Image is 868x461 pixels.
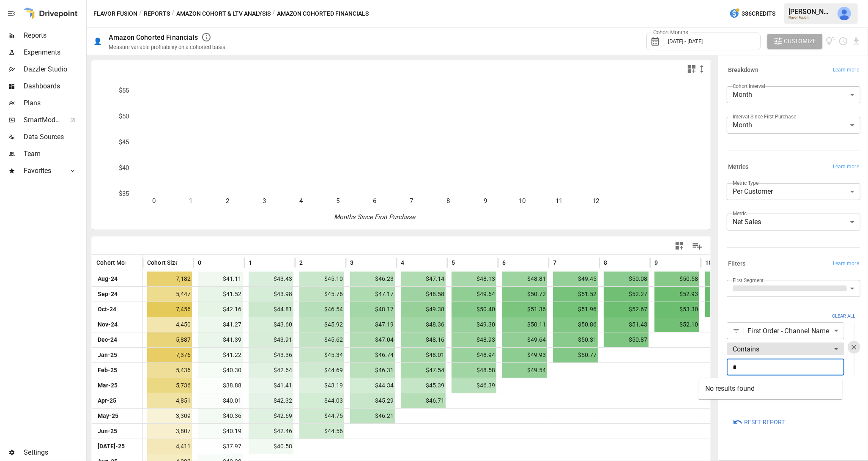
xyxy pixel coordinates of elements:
[502,317,547,332] span: $50.11
[452,317,496,332] span: $49.30
[198,363,243,378] span: $40.30
[198,378,243,393] span: $38.88
[299,197,303,205] text: 4
[147,439,192,454] span: 4,411
[198,439,243,454] span: $37.97
[350,363,395,378] span: $46.31
[147,424,192,439] span: 3,807
[553,258,556,267] span: 7
[172,8,175,19] div: /
[833,260,859,268] span: Learn more
[789,8,832,16] div: [PERSON_NAME]
[96,287,119,302] span: Sep-24
[147,302,192,317] span: 7,456
[789,16,832,19] div: Flavor Fusion
[838,7,851,20] img: Derek Yimoyines
[828,310,860,323] button: Clear ALl
[96,348,118,362] span: Jan-25
[668,38,703,44] span: [DATE] - [DATE]
[727,340,844,357] div: Contains
[147,393,192,408] span: 4,851
[336,197,340,205] text: 5
[299,409,344,423] span: $44.75
[354,257,366,269] button: Sort
[519,197,526,205] text: 10
[557,257,569,269] button: Sort
[604,272,649,286] span: $50.08
[147,378,192,393] span: 5,736
[350,348,395,362] span: $46.74
[198,317,243,332] span: $41.27
[249,363,293,378] span: $42.64
[604,332,649,347] span: $50.87
[147,287,192,302] span: 5,447
[604,302,649,317] span: $52.67
[198,393,243,408] span: $40.01
[833,163,859,171] span: Learn more
[705,302,750,317] span: $54.04
[299,348,344,362] span: $45.34
[299,332,344,347] span: $45.62
[147,363,192,378] span: 5,436
[96,317,119,332] span: Nov-24
[126,257,138,269] button: Sort
[401,258,404,267] span: 4
[109,44,227,50] div: Measure variable profitability on a cohorted basis.
[24,81,85,91] span: Dashboards
[733,210,747,217] label: Metric
[139,8,142,19] div: /
[119,138,129,146] text: $45
[748,326,831,336] span: First Order - Channel Name
[152,197,156,205] text: 0
[456,257,468,269] button: Sort
[727,183,860,200] div: Per Customer
[24,47,85,58] span: Experiments
[119,164,129,172] text: $40
[705,272,750,286] span: $51.05
[249,332,293,347] span: $43.91
[198,302,243,317] span: $42.16
[24,132,85,142] span: Data Sources
[452,348,496,362] span: $48.94
[502,287,547,302] span: $50.72
[401,302,446,317] span: $49.38
[92,77,706,230] div: A chart.
[705,287,750,302] span: $53.60
[452,302,496,317] span: $50.40
[401,272,446,286] span: $47.14
[272,8,275,19] div: /
[502,332,547,347] span: $49.64
[452,378,496,393] span: $46.39
[784,36,816,47] span: Customize
[24,98,85,108] span: Plans
[744,417,785,428] span: Reset Report
[198,348,243,362] span: $41.22
[350,332,395,347] span: $47.04
[96,363,118,378] span: Feb-25
[249,258,252,267] span: 1
[727,117,860,134] div: Month
[198,258,201,267] span: 0
[553,302,598,317] span: $51.96
[553,332,598,347] span: $50.31
[654,287,699,302] span: $52.93
[553,272,598,286] span: $49.45
[401,363,446,378] span: $47.54
[728,162,749,172] h6: Metrics
[350,378,395,393] span: $44.34
[263,197,266,205] text: 3
[60,114,66,124] span: ™
[608,257,620,269] button: Sort
[299,317,344,332] span: $45.92
[405,257,417,269] button: Sort
[654,258,658,267] span: 9
[507,257,518,269] button: Sort
[484,197,487,205] text: 9
[226,197,229,205] text: 2
[452,332,496,347] span: $48.93
[198,272,243,286] span: $41.11
[249,348,293,362] span: $43.36
[299,287,344,302] span: $45.76
[651,29,690,36] label: Cohort Months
